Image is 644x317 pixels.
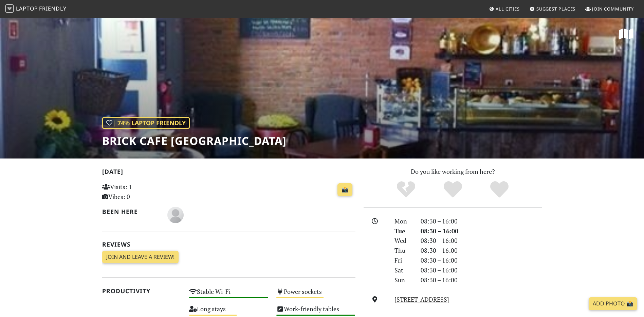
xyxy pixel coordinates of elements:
span: All Cities [496,6,520,12]
div: Wed [390,236,416,246]
p: Visits: 1 Vibes: 0 [102,182,181,202]
div: 08:30 – 16:00 [417,265,546,275]
div: Tue [390,226,416,236]
a: Join and leave a review! [102,251,179,264]
div: Definitely! [476,180,523,199]
span: Max Johansson [167,210,184,218]
a: Join Community [583,3,637,15]
h2: Been here [102,208,160,215]
div: Yes [429,180,476,199]
div: Fri [390,255,416,265]
div: 08:30 – 16:00 [417,236,546,246]
div: Sat [390,265,416,275]
div: Thu [390,246,416,255]
div: Mon [390,216,416,226]
h2: Productivity [102,287,181,295]
div: Power sockets [272,286,360,303]
a: [STREET_ADDRESS] [394,295,449,303]
a: Suggest Places [527,3,578,15]
h2: Reviews [102,241,355,248]
span: Friendly [39,5,66,12]
div: 08:30 – 16:00 [417,246,546,255]
div: 08:30 – 16:00 [417,275,546,285]
h1: Brick Cafe [GEOGRAPHIC_DATA] [102,134,287,147]
span: Laptop [16,5,38,12]
div: 08:30 – 16:00 [417,255,546,265]
h2: [DATE] [102,168,355,178]
img: LaptopFriendly [5,4,14,13]
a: All Cities [486,3,522,15]
a: 📸 [337,183,352,196]
p: Do you like working from here? [364,167,542,177]
a: LaptopFriendly LaptopFriendly [5,3,67,15]
span: Suggest Places [536,6,576,12]
div: | 74% Laptop Friendly [102,117,190,129]
div: 08:30 – 16:00 [417,226,546,236]
div: Sun [390,275,416,285]
div: No [383,180,429,199]
a: Add Photo 📸 [589,297,637,310]
span: Join Community [592,6,634,12]
img: blank-535327c66bd565773addf3077783bbfce4b00ec00e9fd257753287c682c7fa38.png [167,207,184,223]
div: Stable Wi-Fi [185,286,272,303]
div: 08:30 – 16:00 [417,216,546,226]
